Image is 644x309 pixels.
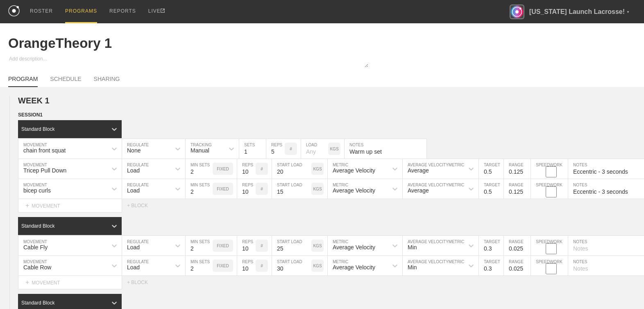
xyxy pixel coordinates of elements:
span: + [25,279,29,286]
div: + BLOCK [127,280,156,285]
p: # [290,147,292,151]
div: Manual [190,147,209,154]
div: Average Velocity [333,244,375,251]
div: None [127,147,141,154]
div: Min [408,244,417,251]
img: Florida Launch Lacrosse! [510,4,524,19]
p: FIXED [217,244,229,248]
span: SESSION 1 [18,112,43,118]
p: FIXED [217,264,229,268]
div: Load [127,167,140,174]
div: ▼ [626,9,630,16]
div: Cable Fly [23,244,48,251]
span: WEEK 1 [18,96,50,105]
a: SCHEDULE [50,76,81,86]
img: logo [8,5,20,16]
iframe: Chat Widget [603,270,644,309]
span: + [25,202,29,209]
p: KGS [313,244,322,248]
input: Notes [345,139,426,159]
div: Tricep Pull Down [23,167,66,174]
input: Any [272,256,311,275]
div: Load [127,187,140,194]
div: Load [127,264,140,271]
input: Any [272,236,311,255]
p: # [261,187,263,191]
p: FIXED [217,167,229,171]
a: SHARING [94,76,120,86]
div: Load [127,244,140,251]
div: MOVEMENT [18,199,122,213]
p: KGS [313,264,322,268]
p: KGS [330,147,338,151]
p: FIXED [217,187,229,191]
p: # [261,244,263,248]
div: Cable Row [23,264,51,271]
p: KGS [313,167,322,171]
div: Standard Block [21,126,54,132]
div: + BLOCK [127,203,156,208]
div: Average Velocity [333,167,375,174]
div: Average [408,187,429,194]
input: Any [301,139,328,159]
div: Standard Block [21,223,54,229]
input: Any [272,159,311,179]
a: PROGRAM [8,76,38,87]
div: chain front squat [23,147,66,154]
p: # [261,167,263,171]
div: bicep curls [23,187,51,194]
div: Average [408,167,429,174]
input: Any [272,179,311,199]
div: Min [408,264,417,271]
p: # [261,264,263,268]
p: KGS [313,187,322,191]
div: Average Velocity [333,264,375,271]
div: Average Velocity [333,187,375,194]
div: Standard Block [21,300,54,306]
div: MOVEMENT [18,276,122,289]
